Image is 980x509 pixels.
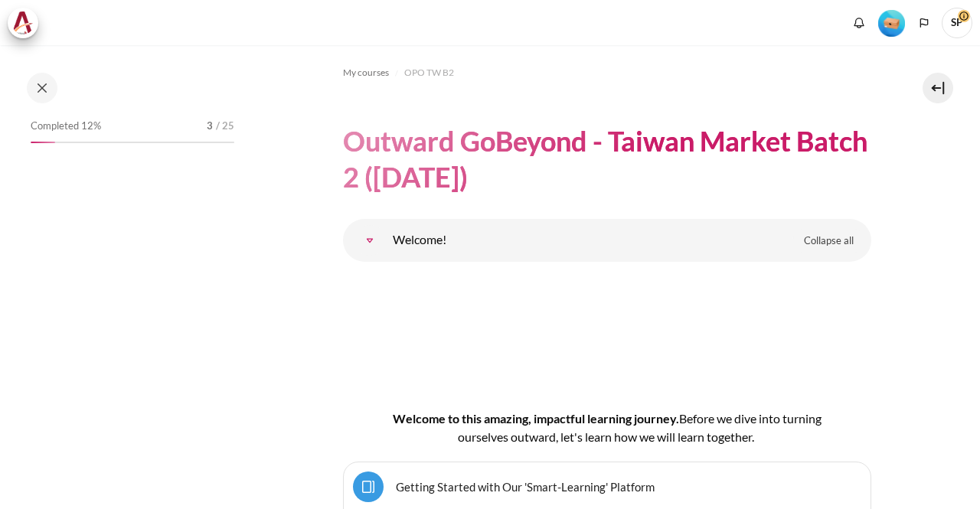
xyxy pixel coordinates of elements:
a: My courses [343,64,389,82]
a: Level #1 [872,8,911,37]
a: User menu [942,8,972,38]
button: Languages [913,11,936,34]
h4: Welcome to this amazing, impactful learning journey. [392,409,822,446]
img: Level #1 [878,10,905,37]
h1: Outward GoBeyond - Taiwan Market Batch 2 ([DATE]) [343,123,871,195]
span: OPO TW B2 [404,66,454,80]
span: Collapse all [804,233,854,249]
a: Welcome! [354,225,385,256]
span: My courses [343,66,389,80]
img: Architeck [12,11,34,34]
nav: Navigation bar [343,60,871,85]
span: 3 [207,119,213,134]
span: Completed 12% [31,119,101,134]
span: SP [942,8,972,38]
a: Collapse all [792,228,865,254]
span: / 25 [216,119,234,134]
a: OPO TW B2 [404,64,454,82]
div: Show notification window with no new notifications [848,11,871,34]
a: Getting Started with Our 'Smart-Learning' Platform [396,479,655,494]
span: B [679,411,687,426]
span: efore we dive into turning ourselves outward, let's learn how we will learn together. [458,411,822,444]
div: 12% [31,142,55,143]
a: Architeck Architeck [8,8,46,38]
div: Level #1 [878,8,905,37]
